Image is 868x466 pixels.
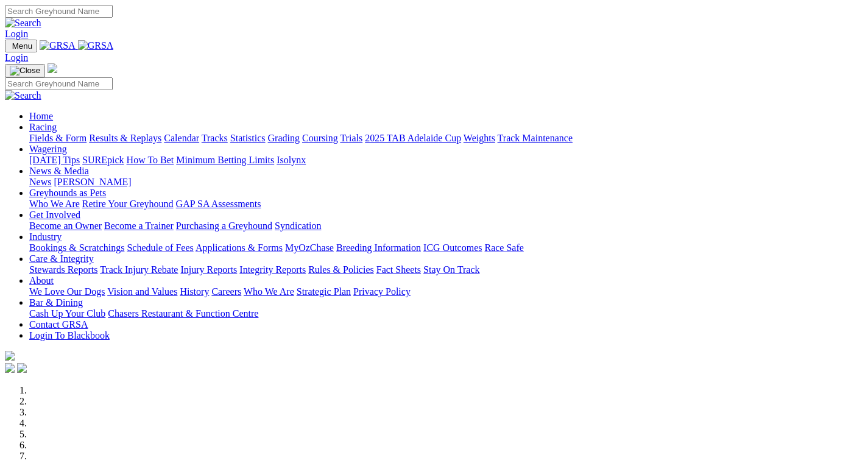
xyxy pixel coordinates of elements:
[308,264,374,275] a: Rules & Policies
[29,133,863,144] div: Racing
[5,363,15,373] img: facebook.svg
[29,308,105,319] a: Cash Up Your Club
[107,286,177,297] a: Vision and Values
[196,242,283,253] a: Applications & Forms
[239,264,306,275] a: Integrity Reports
[100,264,178,275] a: Track Injury Rebate
[29,231,62,242] a: Industry
[82,155,124,165] a: SUREpick
[202,133,228,143] a: Tracks
[302,133,338,143] a: Coursing
[10,66,40,76] img: Close
[29,133,86,143] a: Fields & Form
[29,264,863,275] div: Care & Integrity
[464,133,495,143] a: Weights
[29,297,83,308] a: Bar & Dining
[29,286,863,297] div: About
[29,308,863,319] div: Bar & Dining
[484,242,523,253] a: Race Safe
[5,52,28,63] a: Login
[5,5,113,18] input: Search
[353,286,411,297] a: Privacy Policy
[423,242,482,253] a: ICG Outcomes
[29,242,863,253] div: Industry
[29,253,94,264] a: Care & Integrity
[180,286,209,297] a: History
[285,242,334,253] a: MyOzChase
[108,308,258,319] a: Chasers Restaurant & Function Centre
[29,275,54,286] a: About
[423,264,479,275] a: Stay On Track
[29,144,67,154] a: Wagering
[5,351,15,361] img: logo-grsa-white.png
[48,63,57,73] img: logo-grsa-white.png
[376,264,421,275] a: Fact Sheets
[127,155,174,165] a: How To Bet
[54,177,131,187] a: [PERSON_NAME]
[29,111,53,121] a: Home
[29,286,105,297] a: We Love Our Dogs
[180,264,237,275] a: Injury Reports
[29,155,863,166] div: Wagering
[82,199,174,209] a: Retire Your Greyhound
[5,64,45,77] button: Toggle navigation
[29,177,863,188] div: News & Media
[12,41,32,51] span: Menu
[230,133,266,143] a: Statistics
[29,122,57,132] a: Racing
[176,155,274,165] a: Minimum Betting Limits
[104,221,174,231] a: Become a Trainer
[164,133,199,143] a: Calendar
[29,188,106,198] a: Greyhounds as Pets
[29,177,51,187] a: News
[5,77,113,90] input: Search
[176,199,261,209] a: GAP SA Assessments
[336,242,421,253] a: Breeding Information
[340,133,362,143] a: Trials
[277,155,306,165] a: Isolynx
[29,199,80,209] a: Who We Are
[29,264,97,275] a: Stewards Reports
[29,210,80,220] a: Get Involved
[5,29,28,39] a: Login
[176,221,272,231] a: Purchasing a Greyhound
[211,286,241,297] a: Careers
[365,133,461,143] a: 2025 TAB Adelaide Cup
[29,155,80,165] a: [DATE] Tips
[29,242,124,253] a: Bookings & Scratchings
[244,286,294,297] a: Who We Are
[5,18,41,29] img: Search
[29,166,89,176] a: News & Media
[5,90,41,101] img: Search
[297,286,351,297] a: Strategic Plan
[275,221,321,231] a: Syndication
[268,133,300,143] a: Grading
[29,221,863,231] div: Get Involved
[498,133,573,143] a: Track Maintenance
[29,330,110,341] a: Login To Blackbook
[29,199,863,210] div: Greyhounds as Pets
[29,319,88,330] a: Contact GRSA
[78,40,114,51] img: GRSA
[17,363,27,373] img: twitter.svg
[89,133,161,143] a: Results & Replays
[40,40,76,51] img: GRSA
[127,242,193,253] a: Schedule of Fees
[29,221,102,231] a: Become an Owner
[5,40,37,52] button: Toggle navigation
